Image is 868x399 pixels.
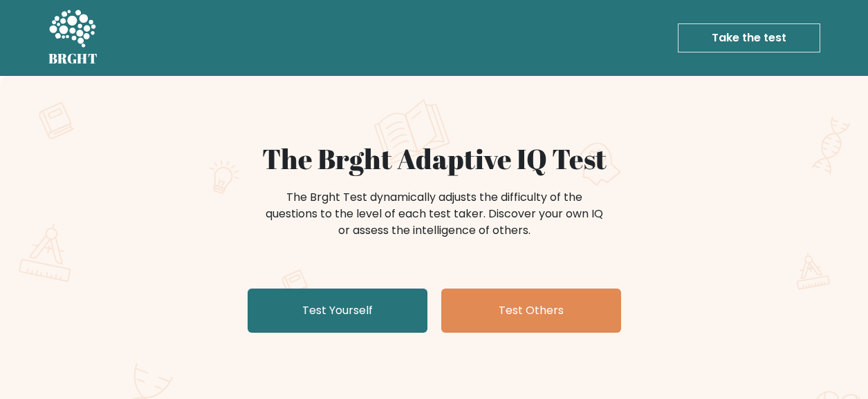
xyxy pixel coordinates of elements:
a: Take the test [678,23,820,52]
a: Test Others [441,289,621,333]
h1: The Brght Adaptive IQ Test [97,142,772,175]
a: Test Yourself [248,289,427,333]
a: BRGHT [48,6,98,70]
div: The Brght Test dynamically adjusts the difficulty of the questions to the level of each test take... [261,189,607,239]
h5: BRGHT [48,50,98,67]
